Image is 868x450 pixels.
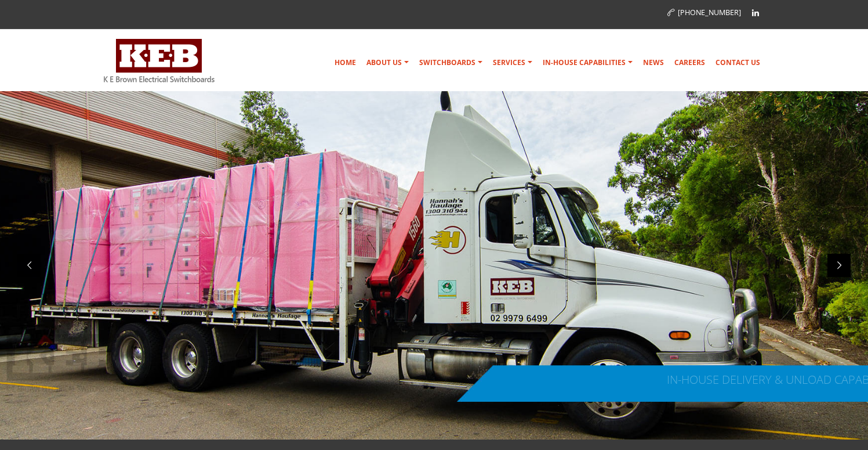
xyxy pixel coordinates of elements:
[488,51,537,74] a: Services
[538,51,637,74] a: In-house Capabilities
[747,4,764,21] a: Linkedin
[104,39,215,82] img: K E Brown Electrical Switchboards
[415,51,487,74] a: Switchboards
[330,51,361,74] a: Home
[362,51,413,74] a: About Us
[670,51,710,74] a: Careers
[667,8,741,17] a: [PHONE_NUMBER]
[638,51,669,74] a: News
[711,51,765,74] a: Contact Us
